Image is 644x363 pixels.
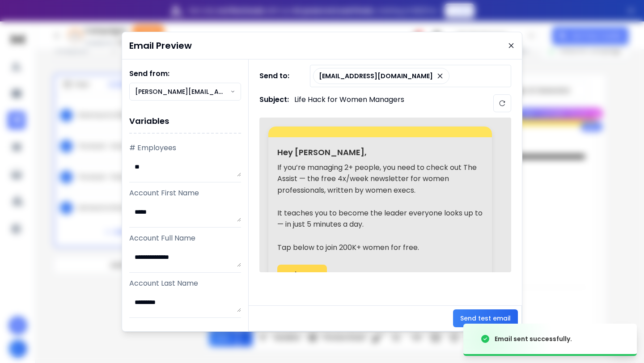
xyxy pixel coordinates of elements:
[129,188,241,198] p: Account First Name
[268,162,492,315] td: If you’re managing 2+ people, you need to check out The Assist — the free 4x/week newsletter for ...
[495,334,572,343] div: Email sent successfully.
[135,87,230,96] p: [PERSON_NAME][EMAIL_ADDRESS][DOMAIN_NAME]
[129,143,241,153] p: # Employees
[268,137,492,162] td: Hey [PERSON_NAME],
[129,110,241,134] h1: Variables
[277,265,327,285] a: Join Now
[129,39,192,52] h1: Email Preview
[259,94,289,112] h1: Subject:
[319,72,433,80] p: [EMAIL_ADDRESS][DOMAIN_NAME]
[129,68,241,79] h1: Send from:
[453,309,518,327] button: Send test email
[294,94,404,112] p: Life Hack for Women Managers
[259,71,295,81] h1: Send to:
[129,278,241,289] p: Account Last Name
[129,233,241,244] p: Account Full Name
